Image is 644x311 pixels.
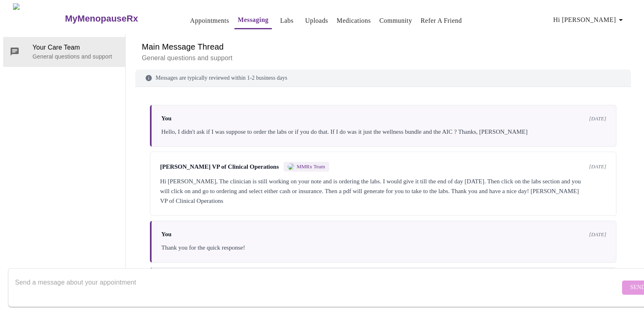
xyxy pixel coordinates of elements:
[421,15,462,26] a: Refer a Friend
[305,15,328,26] a: Uploads
[337,15,371,26] a: Medications
[13,3,64,34] img: MyMenopauseRx Logo
[64,4,171,33] a: MyMenopauseRx
[302,13,332,29] button: Uploads
[234,12,272,29] button: Messaging
[280,15,294,26] a: Labs
[33,43,119,52] span: Your Care Team
[135,70,631,87] div: Messages are typically reviewed within 1-2 business days
[3,37,125,66] div: Your Care TeamGeneral questions and support
[379,15,412,26] a: Community
[161,127,606,137] div: Hello, I didn't ask if I was suppose to order the labs or if you do that. If I do was it just the...
[142,53,624,63] p: General questions and support
[15,274,620,300] textarea: Send a message about your appointment
[376,13,416,29] button: Community
[187,13,232,29] button: Appointments
[553,14,626,26] span: Hi [PERSON_NAME]
[160,176,606,206] div: Hi [PERSON_NAME], The clinician is still working on your note and is ordering the labs. I would g...
[65,13,138,24] h3: MyMenopauseRx
[160,163,279,170] span: [PERSON_NAME] VP of Clinical Operations
[288,163,294,170] img: MMRX
[274,13,300,29] button: Labs
[161,243,606,252] div: Thank you for the quick response!
[417,13,465,29] button: Refer a Friend
[33,52,119,61] p: General questions and support
[238,14,269,26] a: Messaging
[190,15,229,26] a: Appointments
[161,231,171,238] span: You
[589,115,606,122] span: [DATE]
[161,115,171,122] span: You
[334,13,374,29] button: Medications
[589,231,606,238] span: [DATE]
[550,12,629,28] button: Hi [PERSON_NAME]
[589,163,606,170] span: [DATE]
[297,163,325,170] span: MMRx Team
[142,40,624,53] h6: Main Message Thread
